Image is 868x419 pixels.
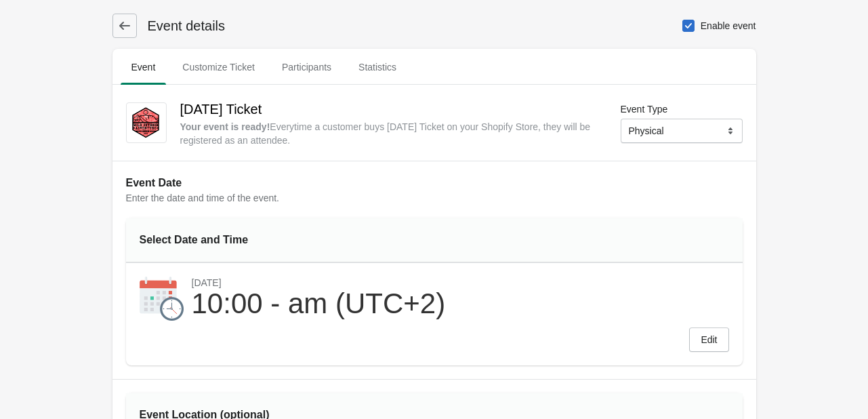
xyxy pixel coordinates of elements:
[192,289,446,319] div: 10:00 - am (UTC+2)
[180,120,598,147] div: Everytime a customer buys [DATE] Ticket on your Shopify Store, they will be registered as an atte...
[121,55,167,79] span: Event
[126,175,743,191] h2: Event Date
[180,98,598,120] h2: [DATE] Ticket
[192,277,446,289] div: [DATE]
[137,16,226,35] h1: Event details
[140,277,184,321] img: calendar-9220d27974dede90758afcd34f990835.png
[621,102,668,116] label: Event Type
[701,19,756,33] span: Enable event
[180,121,270,132] strong: Your event is ready !
[348,55,407,79] span: Statistics
[126,193,279,203] span: Enter the date and time of the event.
[701,334,717,345] span: Edit
[128,103,163,142] img: Ruby_Ticket.png
[689,327,728,352] button: Edit
[171,55,266,79] span: Customize Ticket
[140,232,316,248] div: Select Date and Time
[271,55,342,79] span: Participants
